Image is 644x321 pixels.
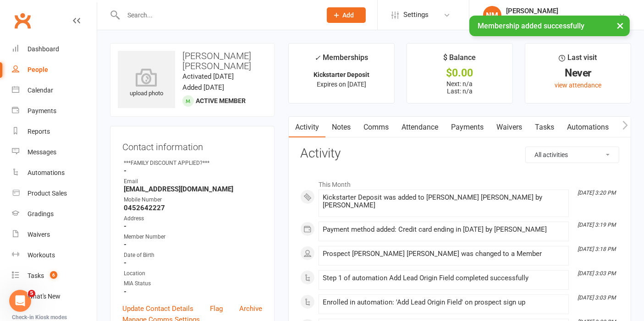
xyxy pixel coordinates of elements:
div: Workouts [28,251,55,259]
div: Kickstarter Deposit was added to [PERSON_NAME] [PERSON_NAME] by [PERSON_NAME] [323,194,565,209]
div: ***FAMILY DISCOUNT APPLIED?*** [124,159,262,168]
a: Messages [12,142,97,163]
div: Waivers [28,231,50,238]
button: × [612,16,628,35]
div: Automations [28,169,65,176]
strong: - [124,167,262,175]
div: Address [124,214,262,223]
a: Waivers [490,117,528,138]
a: view attendance [555,82,601,89]
a: Gradings [12,204,97,224]
div: Last visit [559,52,597,68]
a: Product Sales [12,183,97,204]
a: Flag [210,303,223,314]
button: Add [327,7,366,23]
i: [DATE] 3:03 PM [578,270,616,277]
div: What's New [28,293,61,300]
i: [DATE] 3:18 PM [578,246,616,252]
a: Waivers [12,224,97,245]
a: Reports [12,121,97,142]
a: Activity [289,117,325,138]
i: ✓ [314,54,320,62]
iframe: Intercom live chat [9,290,31,312]
a: Notes [325,117,357,138]
a: Clubworx [11,9,34,32]
h3: Activity [300,147,619,161]
a: Dashboard [12,39,97,60]
div: Member Number [124,233,262,241]
strong: - [124,288,262,296]
a: Attendance [395,117,445,138]
span: 5 [28,290,35,297]
i: [DATE] 3:19 PM [578,222,616,228]
div: Dashboard [28,45,59,53]
div: Prospect [PERSON_NAME] [PERSON_NAME] was changed to a Member [323,250,565,258]
a: Tasks 6 [12,266,97,286]
time: Added [DATE] [182,83,224,92]
div: Messages [28,148,56,156]
strong: 0452642227 [124,204,262,212]
div: [PERSON_NAME] [506,7,618,15]
div: upload photo [118,68,175,98]
div: Email [124,177,262,186]
i: [DATE] 3:20 PM [578,190,616,196]
a: Archive [239,303,262,314]
div: Step 1 of automation Add Lead Origin Field completed successfully [323,274,565,282]
div: People [28,66,48,73]
div: Mobile Number [124,196,262,204]
strong: Kickstarter Deposit [314,71,369,78]
li: This Month [300,175,619,190]
a: Update Contact Details [122,303,193,314]
div: Enrolled in automation: 'Add Lead Origin Field' on prospect sign up [323,299,565,306]
div: Calendar [28,87,53,94]
span: Settings [403,5,429,25]
div: Gradings [28,210,54,218]
strong: [EMAIL_ADDRESS][DOMAIN_NAME] [124,185,262,193]
h3: [PERSON_NAME] [PERSON_NAME] [118,51,267,71]
strong: - [124,259,262,267]
span: Expires on [DATE] [317,81,366,88]
a: Payments [12,101,97,121]
a: Workouts [12,245,97,266]
div: Urban Muaythai - [GEOGRAPHIC_DATA] [506,15,618,23]
span: 6 [50,271,57,279]
a: Automations [561,117,615,138]
div: $0.00 [415,68,504,78]
strong: - [124,240,262,249]
div: Membership added successfully [469,16,630,36]
div: Tasks [28,272,44,279]
a: Payments [445,117,490,138]
input: Search... [121,9,315,22]
div: Never [534,68,622,78]
a: Comms [357,117,395,138]
div: NM [483,6,501,24]
a: Calendar [12,80,97,101]
span: Add [343,11,354,19]
div: Payment method added: Credit card ending in [DATE] by [PERSON_NAME] [323,226,565,234]
div: Date of Birth [124,251,262,260]
div: Product Sales [28,190,67,197]
a: Tasks [528,117,561,138]
a: People [12,60,97,80]
strong: - [124,222,262,230]
div: MIA Status [124,279,262,288]
h3: Contact information [122,138,262,152]
div: Memberships [314,52,368,69]
time: Activated [DATE] [182,72,234,81]
a: Automations [12,163,97,183]
a: What's New [12,286,97,307]
div: $ Balance [444,52,476,68]
i: [DATE] 3:03 PM [578,294,616,301]
span: Active member [196,97,246,104]
p: Next: n/a Last: n/a [415,80,504,95]
div: Location [124,269,262,278]
div: Payments [28,107,56,114]
div: Reports [28,128,50,135]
